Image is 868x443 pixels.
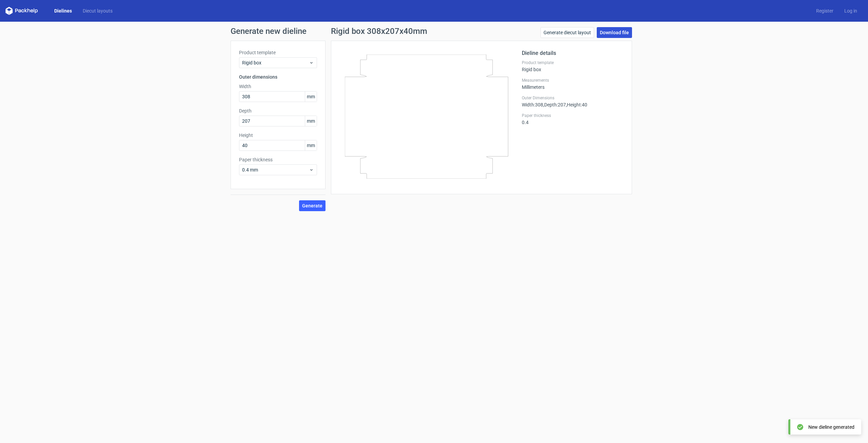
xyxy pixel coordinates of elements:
[543,102,566,107] span: , Depth : 207
[239,74,317,80] h3: Outer dimensions
[540,27,594,38] a: Generate diecut layout
[808,424,854,430] div: New dieline generated
[522,113,624,118] label: Paper thickness
[522,102,543,107] span: Width : 308
[522,60,624,65] label: Product template
[522,60,624,72] div: Rigid box
[242,166,309,173] span: 0.4 mm
[522,78,624,90] div: Millimeters
[331,27,427,35] h1: Rigid box 308x207x40mm
[305,140,317,150] span: mm
[239,156,317,163] label: Paper thickness
[239,49,317,56] label: Product template
[522,113,624,125] div: 0.4
[302,203,322,208] span: Generate
[811,7,839,14] a: Register
[566,102,587,107] span: , Height : 40
[522,49,624,57] h2: Dieline details
[305,116,317,126] span: mm
[522,78,624,83] label: Measurements
[299,200,325,211] button: Generate
[597,27,632,38] a: Download file
[49,7,77,14] a: Dielines
[242,59,309,66] span: Rigid box
[239,132,317,139] label: Height
[522,95,624,101] label: Outer Dimensions
[77,7,118,14] a: Diecut layouts
[231,27,637,35] h1: Generate new dieline
[239,107,317,114] label: Depth
[305,92,317,102] span: mm
[239,83,317,90] label: Width
[839,7,863,14] a: Log in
